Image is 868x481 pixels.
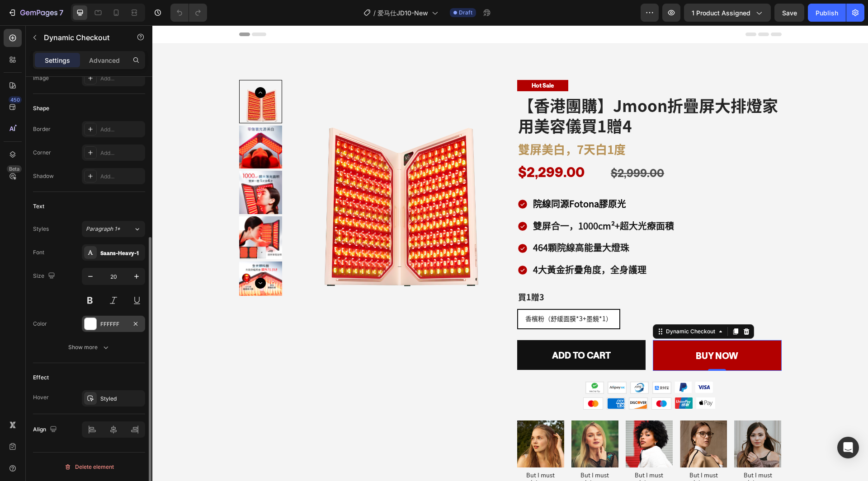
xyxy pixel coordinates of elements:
[45,56,70,65] p: Settings
[692,8,750,18] span: 1 product assigned
[381,196,522,205] strong: 雙屏合一，1000cm²+超大光療面積
[474,447,519,470] p: But I must explain to you how
[33,339,145,355] button: Show more
[33,393,49,402] div: Hover
[400,324,458,336] div: Add to cart
[33,149,51,157] div: Corner
[808,4,846,22] button: Publish
[420,447,465,470] p: But I must explain to you how
[582,395,629,442] img: gempages_538152258685109380-1b366e37-0d07-40c4-bda0-fd14adec03c8.png
[89,56,120,65] p: Advanced
[477,373,495,384] img: d50d6.svg
[68,343,110,352] div: Show more
[33,374,49,382] div: Effect
[379,56,401,64] p: Hot Sale
[373,8,376,18] span: /
[100,126,143,134] div: Add...
[434,357,452,368] img: 644e4.svg
[528,395,575,442] img: gempages_538152258685109380-f268d6e1-9396-4dcc-a741-0762cad05e97.png
[377,8,428,18] span: 爱马仕JD10-New
[33,74,49,82] div: Image
[500,373,519,384] img: 0878f.svg
[523,372,541,383] img: b21a3.svg
[100,395,143,403] div: Styled
[365,137,451,156] div: $2,299.00
[419,395,466,442] img: gempages_538152258685109380-6a45ed39-3f4c-462c-b599-383b0e3516a3.png
[33,104,49,112] div: Shape
[381,218,477,227] strong: 464顆院線高能量大燈珠
[33,225,49,233] div: Styles
[64,462,114,472] div: Delete element
[774,4,804,22] button: Save
[82,221,145,237] button: Paragraph 1*
[33,270,57,282] div: Size
[365,315,494,345] button: Add to cart
[473,395,520,442] img: gempages_538152258685109380-234d6446-3f30-438d-9105-ed16a6d1dc79.png
[100,320,127,328] div: FFFFFF
[544,372,563,383] img: 6620d.svg
[523,356,540,368] img: 26628.svg
[33,202,44,210] div: Text
[684,4,771,22] button: 1 product assigned
[152,25,868,481] iframe: Design area
[528,447,574,470] p: But I must explain to you how
[373,290,460,297] span: 香檳粉（舒緩面膜*3+墨鏡*1）
[100,149,143,157] div: Add...
[455,373,473,384] img: b34cb.svg
[500,315,629,346] button: <p>BUY NOW</p>
[512,302,565,310] div: Dynamic Checkout
[459,9,472,17] span: Draft
[365,395,412,442] img: gempages_538152258685109380-e8fab9ff-eed3-449b-a187-2d015363bbb3.png
[44,32,121,43] p: Dynamic Checkout
[7,165,22,173] div: Beta
[33,248,44,257] div: Font
[33,320,47,328] div: Color
[59,7,63,18] p: 7
[365,116,629,133] h3: 雙屏美白，7天白1度
[456,357,474,368] img: 8a12e.svg
[583,447,628,470] p: But I must explain to you how
[458,137,629,158] div: $2,999.00
[782,9,797,17] span: Save
[478,357,496,368] img: df55a.svg
[9,96,22,103] div: 450
[431,373,450,384] img: cd169.svg
[100,173,143,181] div: Add...
[543,356,561,368] img: 2c2bf.svg
[365,70,629,112] h1: 【香港團購】Jmoon折疊屏大排燈家用美容儀⁠買1贈4
[170,4,207,22] div: Undo/Redo
[100,75,143,83] div: Add...
[33,460,145,474] button: Delete element
[33,125,51,133] div: Border
[33,172,54,180] div: Shadow
[33,424,59,436] div: Align
[543,322,586,338] p: BUY NOW
[381,174,474,183] strong: 院線同源Fotona膠原光
[381,240,494,249] strong: 4大黃金折疊角度，全身護理
[837,437,859,458] div: Open Intercom Messenger
[100,249,143,257] div: Saans-Heavy-1
[816,8,838,18] div: Publish
[4,4,67,22] button: 7
[86,225,120,233] span: Paragraph 1*
[366,447,411,470] p: But I must explain to you how
[366,268,392,276] strong: 買1贈3
[500,357,519,368] img: 43e13.svg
